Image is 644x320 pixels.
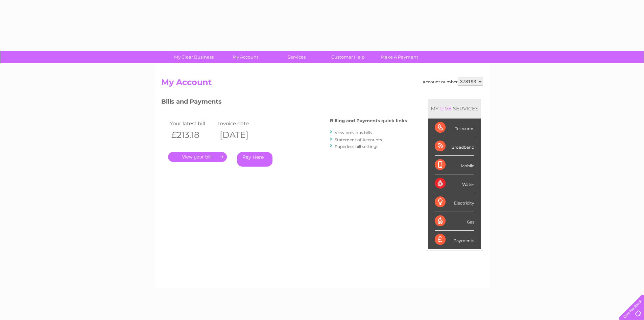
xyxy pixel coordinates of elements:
h2: My Account [161,78,483,90]
div: Mobile [435,156,474,174]
div: Account number [423,78,483,86]
div: Water [435,174,474,193]
h3: Bills and Payments [161,97,407,109]
div: Electricity [435,193,474,212]
div: Broadband [435,137,474,156]
td: Your latest bill [168,119,217,128]
a: View previous bills [335,130,372,135]
a: Pay Here [237,152,272,167]
td: Invoice date [216,119,265,128]
div: LIVE [439,105,453,112]
th: [DATE] [216,128,265,142]
a: My Account [217,51,273,63]
a: My Clear Business [166,51,222,63]
h4: Billing and Payments quick links [330,118,407,123]
a: . [168,152,227,162]
a: Services [269,51,325,63]
div: MY SERVICES [428,99,481,118]
div: Payments [435,231,474,249]
div: Telecoms [435,119,474,137]
a: Statement of Accounts [335,137,382,142]
a: Customer Help [320,51,376,63]
th: £213.18 [168,128,217,142]
a: Paperless bill settings [335,144,378,149]
div: Gas [435,212,474,231]
a: Make A Payment [372,51,427,63]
